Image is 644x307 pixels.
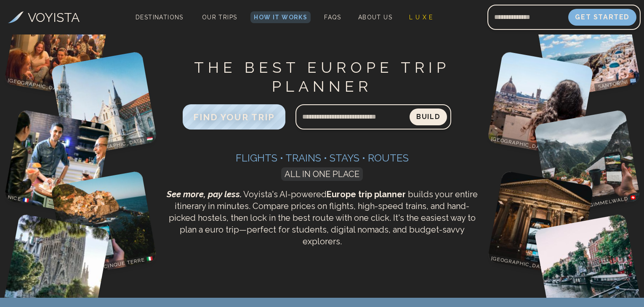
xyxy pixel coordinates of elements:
[568,9,636,26] button: Get Started
[51,51,157,158] img: Budapest
[409,14,433,21] span: L U X E
[327,189,406,199] strong: Europe trip planner
[321,11,345,23] a: FAQs
[250,11,311,23] a: How It Works
[487,51,593,158] img: Florence
[165,58,480,96] h1: THE BEST EUROPE TRIP PLANNER
[533,109,640,216] img: Gimmelwald
[324,14,341,21] span: FAQs
[406,11,436,23] a: L U X E
[165,151,480,165] h3: Flights • Trains • Stays • Routes
[4,109,111,216] img: Nice
[199,11,241,23] a: Our Trips
[295,107,410,127] input: Search query
[167,189,242,199] span: See more, pay less.
[193,112,275,122] span: FIND YOUR TRIP
[51,170,157,277] img: Cinque Terre
[8,8,80,27] a: VOYISTA
[165,188,480,247] p: Voyista's AI-powered builds your entire itinerary in minutes. Compare prices on flights, high-spe...
[281,167,363,181] span: ALL IN ONE PLACE
[28,8,80,27] h3: VOYISTA
[355,11,396,23] a: About Us
[183,104,285,130] button: FIND YOUR TRIP
[487,170,593,277] img: Rome
[358,14,392,21] span: About Us
[4,193,33,205] p: Nice 🇫🇷
[202,14,237,21] span: Our Trips
[183,114,285,122] a: FIND YOUR TRIP
[132,11,187,35] span: Destinations
[8,11,24,23] img: Voyista Logo
[410,109,447,125] button: Build
[254,14,307,21] span: How It Works
[487,7,568,27] input: Email address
